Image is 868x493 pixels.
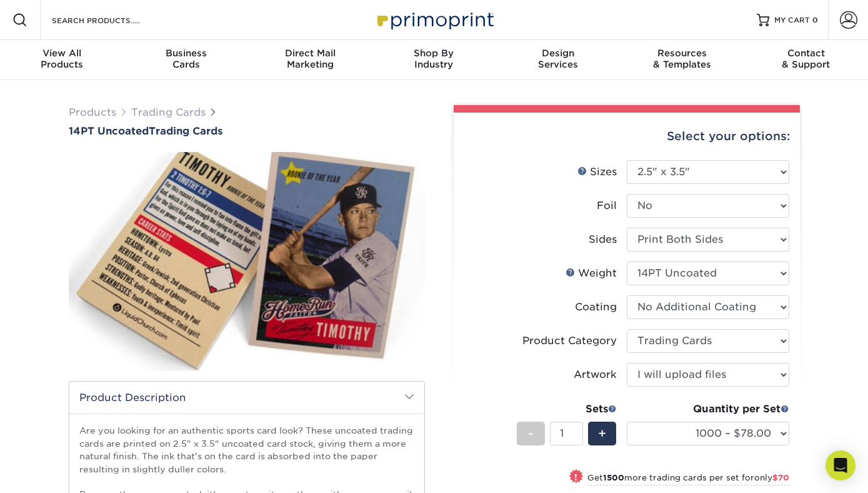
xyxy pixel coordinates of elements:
[131,106,206,118] a: Trading Cards
[744,48,868,59] span: Contact
[496,40,620,80] a: DesignServices
[744,40,868,80] a: Contact& Support
[744,48,868,70] div: & Support
[589,232,617,247] div: Sides
[598,424,606,443] span: +
[69,138,425,385] img: 14PT Uncoated 01
[248,48,372,59] span: Direct Mail
[248,48,372,70] div: Marketing
[69,106,116,118] a: Products
[620,40,744,80] a: Resources& Templates
[574,470,577,484] span: !
[372,48,496,59] span: Shop By
[69,125,425,137] h1: Trading Cards
[812,16,818,24] span: 0
[522,333,617,348] div: Product Category
[574,367,617,382] div: Artwork
[577,165,617,180] div: Sizes
[372,40,496,80] a: Shop ByIndustry
[372,6,497,33] img: Primoprint
[496,48,620,70] div: Services
[69,125,149,137] span: 14PT Uncoated
[372,48,496,70] div: Industry
[464,113,790,160] div: Select your options:
[627,402,789,417] div: Quantity per Set
[575,300,617,315] div: Coating
[124,48,247,59] span: Business
[620,48,744,59] span: Resources
[587,473,789,485] small: Get more trading cards per set for
[528,424,534,443] span: -
[597,198,617,213] div: Foil
[517,402,617,417] div: Sets
[754,473,789,482] span: only
[69,125,425,137] a: 14PT UncoatedTrading Cards
[124,48,247,70] div: Cards
[826,450,856,480] div: Open Intercom Messenger
[69,382,424,414] h2: Product Description
[496,48,620,59] span: Design
[248,40,372,80] a: Direct MailMarketing
[772,473,789,482] span: $70
[566,266,617,281] div: Weight
[51,13,172,28] input: SEARCH PRODUCTS.....
[124,40,247,80] a: BusinessCards
[774,15,810,26] span: MY CART
[603,473,624,482] strong: 1500
[620,48,744,70] div: & Templates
